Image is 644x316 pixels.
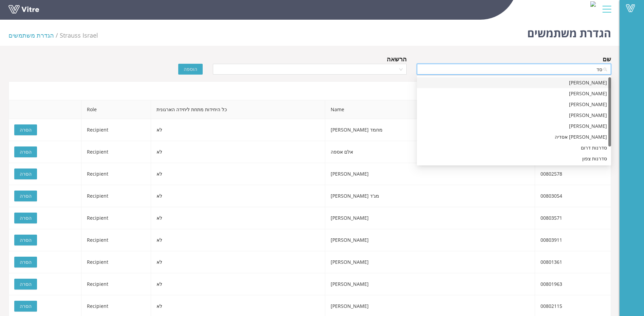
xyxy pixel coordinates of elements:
div: [PERSON_NAME] [421,101,607,108]
td: אלם אספה [325,141,535,163]
span: Recipient [87,237,108,243]
div: משתמשי טפסים [8,81,611,100]
div: [PERSON_NAME] [421,112,607,119]
div: ליאנה סדיקוב [417,121,611,132]
div: מרק סדיקוב [417,99,611,110]
h1: הגדרת משתמשים [527,17,611,46]
button: הוספה [178,64,203,75]
td: לא [151,251,325,273]
span: הסרה [20,236,32,244]
td: לא [151,185,325,207]
button: הסרה [14,235,37,245]
td: לא [151,229,325,251]
span: Recipient [87,171,108,177]
span: הסרה [20,280,32,288]
div: סדרנות דרום [421,144,607,152]
span: Recipient [87,126,108,133]
div: עמאר אסדיה [417,132,611,142]
div: סדרנות דרום [417,142,611,153]
td: מג'ד [PERSON_NAME] [325,185,535,207]
span: Recipient [87,149,108,155]
span: הסרה [20,148,32,156]
div: דוד אביסדריס [417,88,611,99]
button: הסרה [14,213,37,223]
span: 00801361 [540,259,562,265]
td: לא [151,163,325,185]
div: שם [603,54,611,64]
span: Recipient [87,259,108,265]
td: מחמד [PERSON_NAME] [325,119,535,141]
button: הסרה [14,146,37,157]
span: 00802115 [540,303,562,309]
div: הרשאה [387,54,407,64]
div: [PERSON_NAME] [421,79,607,86]
div: סדאם אבו ליל [417,77,611,88]
span: הסרה [20,258,32,266]
span: 00803571 [540,215,562,221]
button: הסרה [14,124,37,135]
span: 00803054 [540,193,562,199]
span: הסרה [20,192,32,200]
span: Recipient [87,215,108,221]
td: לא [151,119,325,141]
td: [PERSON_NAME] [325,163,535,185]
td: [PERSON_NAME] [325,273,535,295]
img: af1731f1-fc1c-47dd-8edd-e51c8153d184.png [590,1,596,7]
td: [PERSON_NAME] [325,251,535,273]
span: הסרה [20,302,32,310]
th: כל היחידות מתחת ליחידה הארגונית [151,100,325,119]
span: הסרה [20,214,32,222]
span: 00803911 [540,237,562,243]
span: הסרה [20,126,32,134]
td: [PERSON_NAME] [325,207,535,229]
button: הסרה [14,191,37,201]
button: הסרה [14,169,37,179]
button: הסרה [14,279,37,290]
span: Recipient [87,303,108,309]
span: הסרה [20,170,32,178]
span: Recipient [87,281,108,287]
span: 00801963 [540,281,562,287]
li: הגדרת משתמשים [8,31,60,40]
div: [PERSON_NAME] [421,122,607,130]
div: סדרנות צפון [417,153,611,164]
button: הסרה [14,301,37,312]
td: [PERSON_NAME] [325,229,535,251]
span: Name [325,100,535,119]
div: [PERSON_NAME] [421,90,607,97]
td: לא [151,273,325,295]
th: Role [81,100,151,119]
span: 00802578 [540,171,562,177]
td: לא [151,207,325,229]
button: הסרה [14,257,37,268]
td: לא [151,141,325,163]
div: סדרנות צפון [421,155,607,162]
div: [PERSON_NAME] אסדיה [421,133,607,141]
span: Recipient [87,193,108,199]
div: תומר אופיר אסדו [417,110,611,121]
span: 222 [60,31,98,39]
